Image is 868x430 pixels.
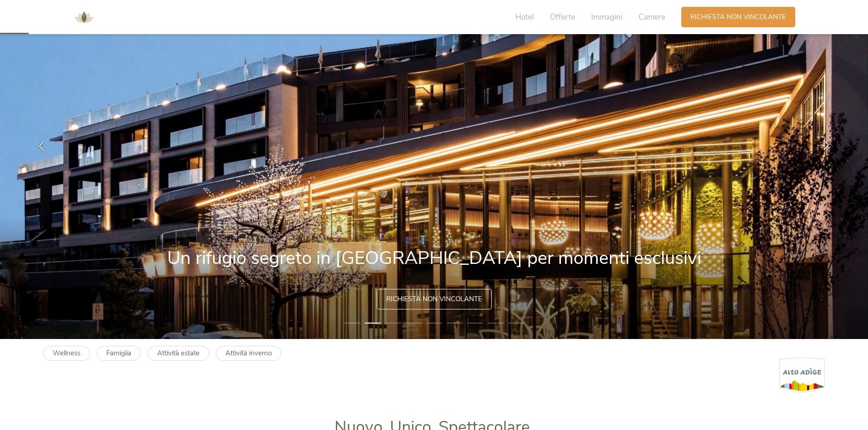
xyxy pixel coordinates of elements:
[216,346,281,361] a: Attività inverno
[779,357,825,393] img: Alto Adige
[43,346,90,361] a: Wellness
[515,12,534,22] span: Hotel
[53,349,80,358] b: Wellness
[70,14,98,20] a: AMONTI & LUNARIS Wellnessresort
[106,349,131,358] b: Famiglia
[225,349,272,358] b: Attività inverno
[550,12,575,22] span: Offerte
[690,12,786,22] span: Richiesta non vincolante
[639,12,665,22] span: Camere
[157,349,200,358] b: Attività estate
[386,294,482,304] span: Richiesta non vincolante
[70,4,98,31] img: AMONTI & LUNARIS Wellnessresort
[148,346,209,361] a: Attività estate
[591,12,623,22] span: Immagini
[97,346,141,361] a: Famiglia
